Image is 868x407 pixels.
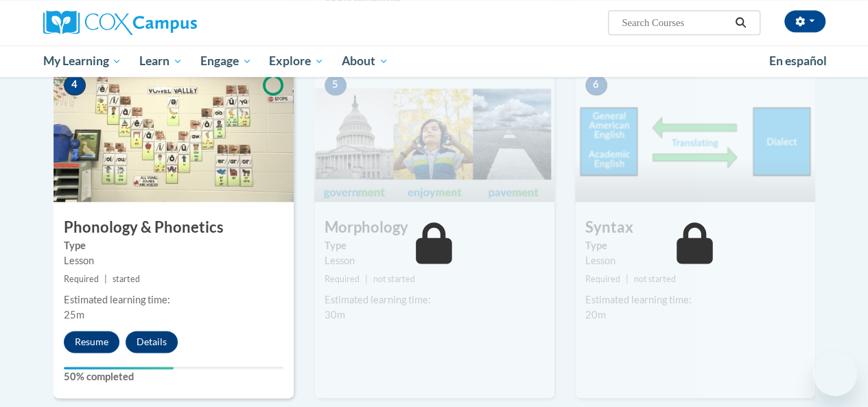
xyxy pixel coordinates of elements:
span: 6 [585,75,607,95]
span: | [104,274,107,284]
a: Engage [191,45,261,77]
span: En español [769,54,827,68]
h3: Phonology & Phonetics [54,217,294,238]
img: Course Image [575,65,815,202]
div: Lesson [325,253,544,268]
label: Type [64,238,283,253]
iframe: Button to launch messaging window [813,352,857,396]
label: Type [325,238,544,253]
button: Details [126,331,178,353]
a: Learn [130,45,191,77]
span: Explore [269,53,324,69]
div: Lesson [64,253,283,268]
span: 25m [64,309,84,321]
input: Search Courses [620,14,730,31]
a: En español [760,47,836,75]
span: not started [634,274,676,284]
img: Course Image [314,65,554,202]
span: My Learning [43,53,121,69]
span: 4 [64,75,86,95]
label: Type [585,238,805,253]
a: About [333,45,397,77]
span: Engage [200,53,252,69]
button: Search [730,14,751,31]
img: Course Image [54,65,294,202]
span: About [342,53,388,69]
span: 5 [325,75,347,95]
button: Resume [64,331,119,353]
label: 50% completed [64,369,283,384]
span: Learn [139,53,183,69]
span: Required [325,274,360,284]
div: Estimated learning time: [325,292,544,307]
a: Explore [260,45,333,77]
button: Account Settings [784,10,825,32]
div: Lesson [585,253,805,268]
a: Cox Campus [43,10,290,35]
span: | [365,274,368,284]
span: 30m [325,309,345,321]
h3: Morphology [314,217,554,238]
h3: Syntax [575,217,815,238]
span: not started [373,274,415,284]
div: Estimated learning time: [64,292,283,307]
span: started [113,274,140,284]
div: Your progress [64,367,174,369]
span: | [626,274,629,284]
div: Main menu [33,45,836,77]
span: Required [64,274,99,284]
div: Estimated learning time: [585,292,805,307]
span: Required [585,274,620,284]
a: My Learning [34,45,131,77]
span: 20m [585,309,606,321]
img: Cox Campus [43,10,197,35]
